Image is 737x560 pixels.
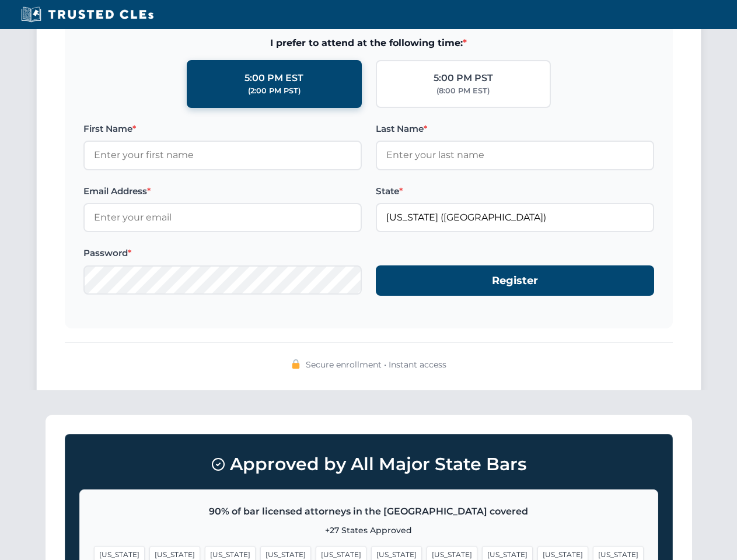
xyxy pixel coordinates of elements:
[434,71,493,86] div: 5:00 PM PST
[83,184,362,198] label: Email Address
[79,449,658,480] h3: Approved by All Major State Bars
[18,6,157,23] img: Trusted CLEs
[376,184,654,198] label: State
[376,265,654,296] button: Register
[94,504,644,519] p: 90% of bar licensed attorneys in the [GEOGRAPHIC_DATA] covered
[83,36,654,51] span: I prefer to attend at the following time:
[244,71,303,86] div: 5:00 PM EST
[436,85,490,97] div: (8:00 PM EST)
[376,122,654,136] label: Last Name
[306,358,446,371] span: Secure enrollment • Instant access
[83,141,362,170] input: Enter your first name
[83,246,362,260] label: Password
[376,141,654,170] input: Enter your last name
[248,85,301,97] div: (2:00 PM PST)
[291,359,301,369] img: 🔒
[83,203,362,232] input: Enter your email
[376,203,654,232] input: Missouri (MO)
[94,524,644,537] p: +27 States Approved
[83,122,362,136] label: First Name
